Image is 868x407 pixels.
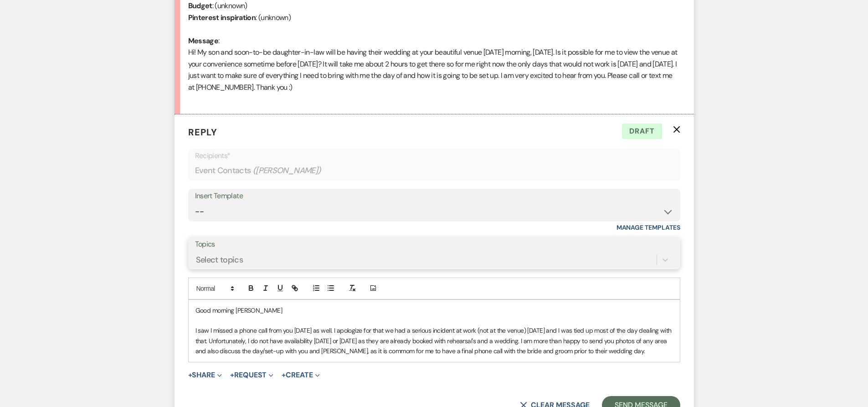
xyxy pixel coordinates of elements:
span: + [188,371,192,379]
b: Budget [188,1,212,10]
div: Select topics [196,253,243,266]
div: Insert Template [195,190,673,203]
label: Topics [195,238,673,251]
span: Reply [188,126,217,138]
span: Draft [622,124,662,139]
div: Event Contacts [195,162,673,180]
span: + [282,371,286,379]
button: Create [282,371,319,379]
span: ( [PERSON_NAME] ) [253,165,321,177]
button: Share [188,371,222,379]
button: Request [230,371,273,379]
b: Pinterest inspiration [188,13,256,22]
p: I saw I missed a phone call from you [DATE] as well. I apologize for that we had a serious incide... [195,325,673,356]
span: + [230,371,234,379]
b: Message [188,36,219,46]
p: Recipients* [195,150,673,162]
a: Manage Templates [616,223,680,232]
p: Good morning [PERSON_NAME] [195,305,673,315]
